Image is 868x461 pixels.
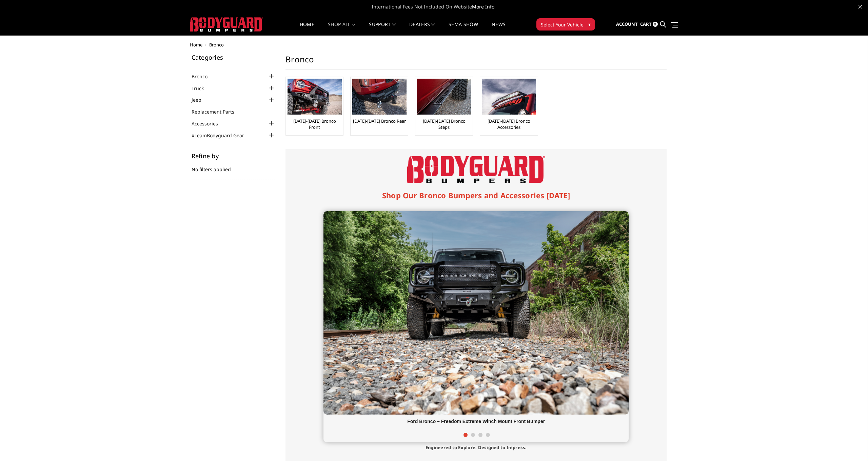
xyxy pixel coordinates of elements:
h5: Categories [192,54,276,60]
a: [DATE]-[DATE] Bronco Accessories [482,118,536,130]
span: ▾ [588,21,591,28]
h5: Refine by [192,153,276,159]
a: Account [616,15,638,34]
span: Select Your Vehicle [541,21,584,28]
a: [DATE]-[DATE] Bronco Front [288,118,341,130]
span: 0 [653,22,658,27]
a: Cart 0 [640,15,658,34]
span: Account [616,21,638,27]
img: Bodyguard Bumpers Logo [407,156,545,183]
a: Support [369,22,396,35]
a: Bronco [192,73,216,80]
button: Select Your Vehicle [536,18,595,31]
a: shop all [328,22,355,35]
a: Home [300,22,314,35]
a: [DATE]-[DATE] Bronco Steps [417,118,471,130]
a: News [492,22,506,35]
a: [DATE]-[DATE] Bronco Rear [353,118,406,124]
a: Home [190,42,202,48]
a: Jeep [192,96,210,103]
img: BODYGUARD BUMPERS [190,17,263,32]
a: SEMA Show [449,22,478,35]
h1: Bronco [285,54,667,70]
span: Cart [640,21,652,27]
div: Ford Bronco – Freedom Extreme Winch Mount Front Bumper [323,415,629,428]
a: More Info [472,3,494,10]
a: Replacement Parts [192,108,243,115]
span: Bronco [209,42,224,48]
div: No filters applied [192,153,276,180]
a: Accessories [192,120,226,127]
img: Bronco Slide 1 [323,211,629,415]
a: Dealers [409,22,435,35]
span: Engineered to Explore. Designed to Impress. [426,444,527,450]
a: #TeamBodyguard Gear [192,132,253,139]
h1: Shop Our Bronco Bumpers and Accessories [DATE] [323,190,629,201]
a: Truck [192,85,212,92]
